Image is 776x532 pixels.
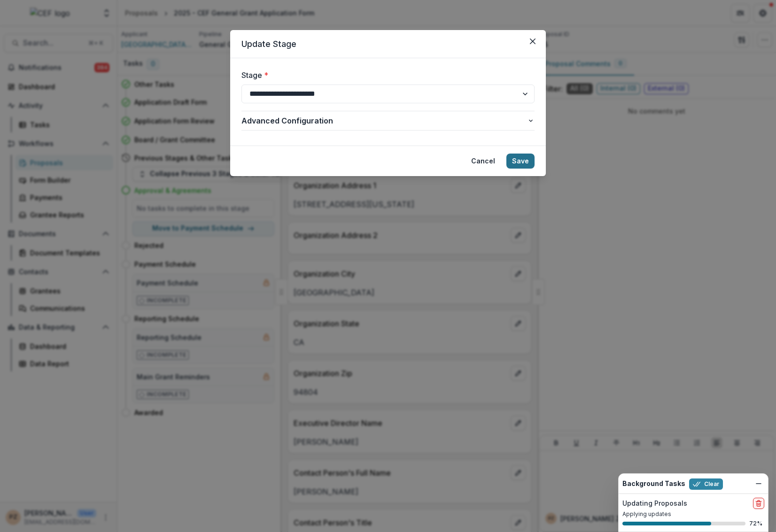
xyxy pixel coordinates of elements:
button: Close [525,34,540,49]
p: Applying updates [622,510,764,518]
h2: Updating Proposals [622,500,687,508]
button: delete [753,498,764,509]
button: Cancel [466,154,501,169]
label: Stage [241,69,529,81]
h2: Background Tasks [622,480,685,488]
header: Update Stage [230,30,546,58]
p: 72 % [749,519,764,528]
button: Save [506,154,535,169]
span: Advanced Configuration [241,115,527,126]
button: Advanced Configuration [241,111,535,130]
button: Dismiss [753,478,764,489]
button: Clear [689,478,723,490]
